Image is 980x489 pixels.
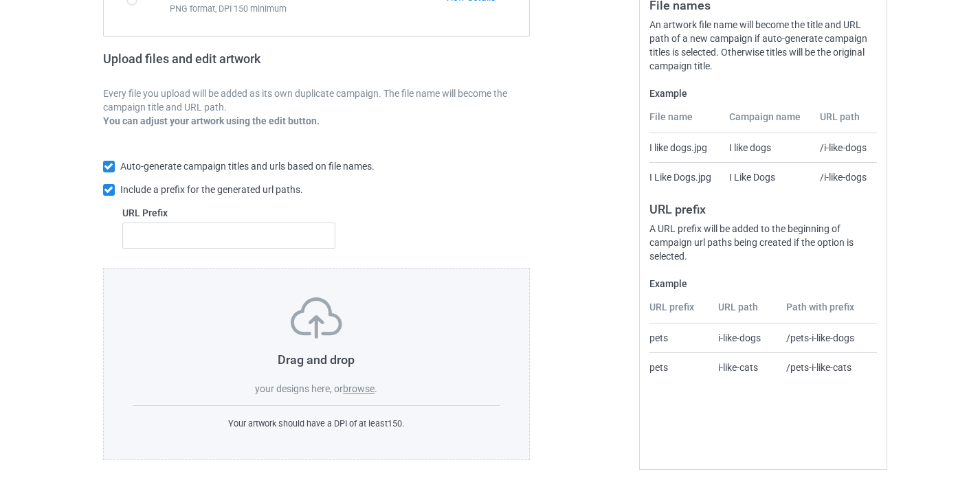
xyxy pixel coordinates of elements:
label: URL Prefix [122,206,336,220]
td: /pets-i-like-dogs [779,323,877,352]
div: An artwork file name will become the title and URL path of a new campaign if auto-generate campai... [649,18,877,73]
img: svg+xml;base64,PD94bWwgdmVyc2lvbj0iMS4wIiBlbmNvZGluZz0iVVRGLTgiPz4KPHN2ZyB3aWR0aD0iNzVweCIgaGVpZ2... [291,297,342,339]
th: URL prefix [649,300,711,323]
td: pets [649,323,711,352]
td: /i-like-dogs [812,133,877,162]
span: Your artwork should have a DPI of at least 150 . [228,418,404,429]
span: Auto-generate campaign titles and urls based on file names. [120,161,375,172]
h2: Upload files and edit artwork [103,52,359,77]
td: pets [649,352,711,382]
span: your designs here, or [255,383,343,394]
p: Every file you upload will be added as its own duplicate campaign. The file name will become the ... [103,87,531,114]
label: browse [343,383,375,394]
td: I Like Dogs [722,162,812,192]
div: A URL prefix will be added to the beginning of campaign url paths being created if the option is ... [649,222,877,263]
span: Include a prefix for the generated url paths. [120,184,303,195]
th: Path with prefix [779,300,877,323]
th: File name [649,110,722,133]
td: /i-like-dogs [812,162,877,192]
td: i-like-dogs [711,323,779,352]
h3: Drag and drop [133,352,501,367]
td: I Like Dogs.jpg [649,162,722,192]
span: PNG format, DPI 150 minimum [170,2,445,16]
td: /pets-i-like-cats [779,352,877,382]
td: I like dogs.jpg [649,133,722,162]
label: Example [649,87,877,100]
span: . [375,383,377,394]
th: URL path [711,300,779,323]
th: URL path [812,110,877,133]
td: i-like-cats [711,352,779,382]
h3: URL prefix [649,201,877,217]
b: You can adjust your artwork using the edit button. [103,115,320,126]
th: Campaign name [722,110,812,133]
label: Example [649,277,877,291]
td: I like dogs [722,133,812,162]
